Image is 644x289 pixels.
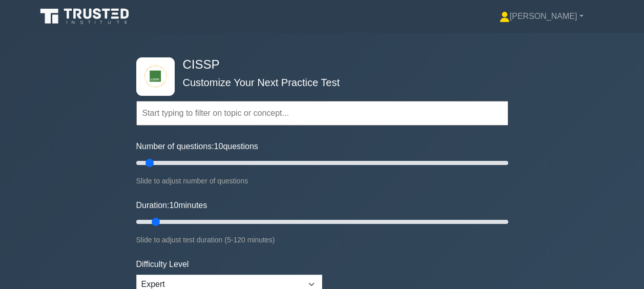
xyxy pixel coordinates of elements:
[136,258,189,271] label: Difficulty Level
[169,201,178,210] span: 10
[475,6,608,27] a: [PERSON_NAME]
[136,234,508,246] div: Slide to adjust test duration (5-120 minutes)
[214,142,223,151] span: 10
[136,199,207,212] label: Duration: minutes
[136,140,258,153] label: Number of questions: questions
[136,101,508,126] input: Start typing to filter on topic or concept...
[136,175,508,187] div: Slide to adjust number of questions
[179,57,458,72] h4: CISSP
